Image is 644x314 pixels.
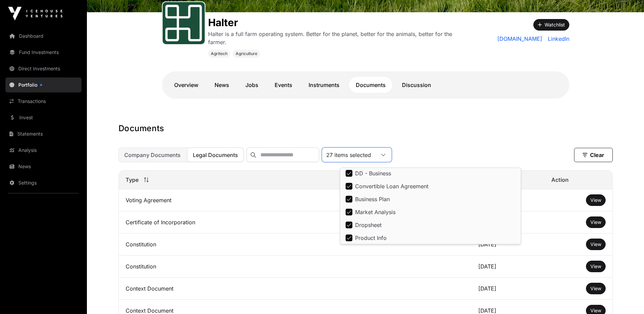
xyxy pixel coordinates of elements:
li: Product Info [342,232,519,244]
a: Discussion [395,77,438,93]
nav: Tabs [167,77,564,93]
span: Agriculture [236,51,257,56]
p: Halter is a full farm operating system. Better for the planet, better for the animals, better for... [208,30,467,46]
img: Icehouse Ventures Logo [8,7,62,20]
a: Settings [5,175,81,190]
img: Halter-Favicon.svg [165,5,202,41]
button: View [586,239,606,250]
button: View [586,261,606,272]
span: Legal Documents [193,152,238,158]
span: Dropsheet [355,222,382,228]
span: Action [551,176,569,184]
iframe: Chat Widget [610,281,644,314]
td: [DATE] [472,256,545,278]
span: Company Documents [124,152,181,158]
li: Dropsheet [342,219,519,231]
span: View [590,219,601,225]
td: Certificate of Incorporation [119,211,472,233]
li: Market Analysis [342,206,519,218]
button: Clear [574,148,613,162]
a: View [590,307,601,314]
button: Watchlist [533,19,569,31]
a: Analysis [5,143,81,158]
h1: Documents [118,123,613,134]
a: View [590,219,601,226]
a: [DOMAIN_NAME] [497,35,542,43]
a: View [590,263,601,270]
span: View [590,263,601,269]
button: View [586,194,606,206]
a: LinkedIn [545,35,569,43]
a: Statements [5,126,81,141]
a: News [5,159,81,174]
a: Invest [5,110,81,125]
span: View [590,285,601,291]
a: Events [268,77,299,93]
li: Convertible Loan Agreement [342,180,519,192]
a: Jobs [239,77,265,93]
div: 27 items selected [322,148,375,162]
td: Constitution [119,233,472,256]
span: View [590,197,601,203]
span: Agritech [211,51,227,56]
span: View [590,308,601,313]
span: Business Plan [355,196,390,202]
a: Portfolio [5,77,81,92]
a: Transactions [5,94,81,109]
button: Legal Documents [187,147,244,162]
span: View [590,241,601,247]
td: [DATE] [472,233,545,256]
a: Documents [349,77,392,93]
button: View [586,283,606,294]
span: Type [126,176,139,184]
span: Market Analysis [355,209,395,215]
a: Fund Investments [5,45,81,60]
a: Overview [167,77,205,93]
a: Instruments [302,77,346,93]
a: News [208,77,236,93]
a: View [590,285,601,292]
h1: Halter [208,16,467,29]
span: DD - Business [355,171,391,176]
span: Convertible Loan Agreement [355,184,428,189]
td: [DATE] [472,278,545,300]
button: Company Documents [118,147,186,162]
a: View [590,197,601,204]
td: Context Document [119,278,472,300]
span: Product Info [355,235,387,241]
a: Dashboard [5,29,81,43]
td: Constitution [119,256,472,278]
a: View [590,241,601,248]
button: View [586,216,606,228]
li: DD - Business [342,167,519,179]
a: Direct Investments [5,61,81,76]
li: Business Plan [342,193,519,205]
td: Voting Agreement [119,189,472,211]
